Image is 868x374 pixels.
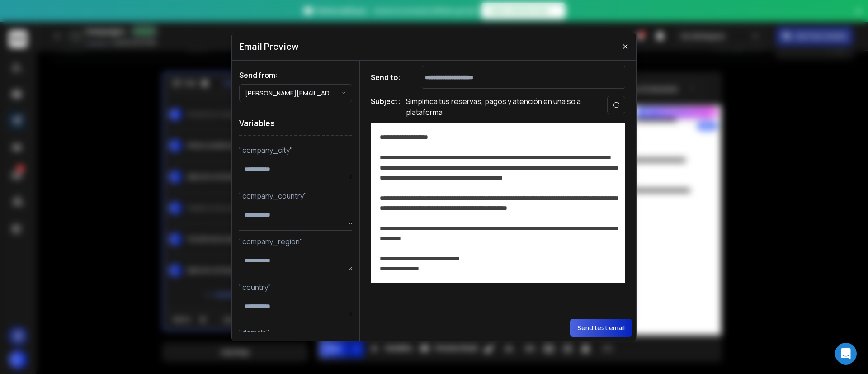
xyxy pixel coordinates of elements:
h1: Subject: [371,96,401,118]
p: "company_region" [239,236,352,247]
h1: Email Preview [239,40,299,53]
h1: Send from: [239,70,352,80]
p: "country" [239,282,352,293]
button: Send test email [570,319,632,337]
p: "domain" [239,327,352,338]
h1: Variables [239,111,352,136]
p: "company_country" [239,190,352,201]
p: [PERSON_NAME][EMAIL_ADDRESS][DOMAIN_NAME] [245,89,341,98]
p: Simplifica tus reservas, pagos y atención en una sola plataforma [406,96,587,118]
h1: Send to: [371,72,407,83]
div: Open Intercom Messenger [835,343,857,365]
p: "company_city" [239,145,352,156]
